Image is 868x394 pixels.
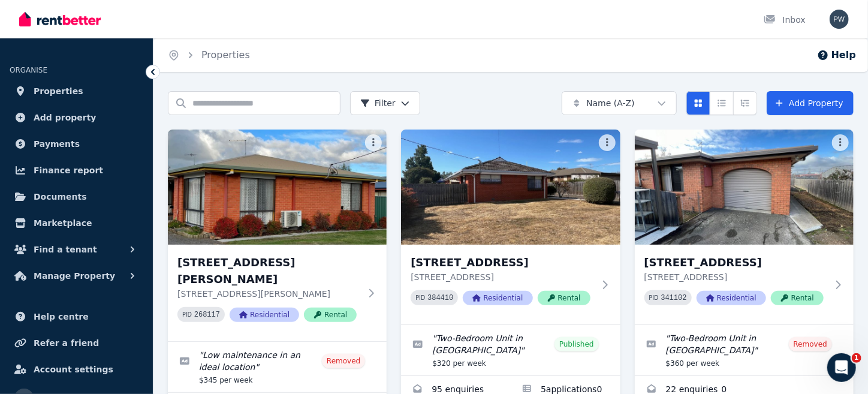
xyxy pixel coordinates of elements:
[463,291,532,305] span: Residential
[34,336,99,350] span: Refer a friend
[710,91,734,115] button: Compact list view
[34,163,103,178] span: Finance report
[411,271,593,283] p: [STREET_ADDRESS]
[832,134,849,151] button: More options
[10,331,143,355] a: Refer a friend
[360,97,396,109] span: Filter
[10,185,143,209] a: Documents
[201,49,250,61] a: Properties
[649,294,659,301] small: PID
[635,325,854,375] a: Edit listing: Two-Bedroom Unit in Longford
[401,325,620,375] a: Edit listing: Two-Bedroom Unit in Longford
[586,97,635,109] span: Name (A-Z)
[764,14,806,26] div: Inbox
[19,10,101,28] img: RentBetter
[34,242,97,257] span: Find a tenant
[538,291,590,305] span: Rental
[10,237,143,261] button: Find a tenant
[34,309,89,324] span: Help centre
[194,311,220,319] code: 268117
[168,130,387,245] img: 1/3 Burnett Street, Longford
[827,353,856,382] iframe: Intercom live chat
[34,110,97,125] span: Add property
[661,294,687,302] code: 341102
[415,294,425,301] small: PID
[304,308,357,322] span: Rental
[830,10,849,29] img: Paul Williams
[10,264,143,288] button: Manage Property
[771,291,824,305] span: Rental
[350,91,420,115] button: Filter
[168,130,387,341] a: 1/3 Burnett Street, Longford[STREET_ADDRESS][PERSON_NAME][STREET_ADDRESS][PERSON_NAME]PID 268117R...
[401,130,620,245] img: 1/50 Malcombe St, Longford
[34,137,80,151] span: Payments
[230,308,299,322] span: Residential
[10,106,143,130] a: Add property
[599,134,616,151] button: More options
[34,269,115,283] span: Manage Property
[168,342,387,392] a: Edit listing: Low maintenance in an ideal location
[10,66,47,74] span: ORGANISE
[697,291,766,305] span: Residential
[34,190,87,204] span: Documents
[686,91,757,115] div: View options
[34,84,83,98] span: Properties
[562,91,677,115] button: Name (A-Z)
[411,254,593,271] h3: [STREET_ADDRESS]
[10,79,143,103] a: Properties
[34,362,113,377] span: Account settings
[686,91,710,115] button: Card view
[153,38,264,72] nav: Breadcrumb
[733,91,757,115] button: Expanded list view
[365,134,382,151] button: More options
[177,288,360,300] p: [STREET_ADDRESS][PERSON_NAME]
[644,254,827,271] h3: [STREET_ADDRESS]
[182,311,192,318] small: PID
[852,353,861,363] span: 1
[10,357,143,381] a: Account settings
[10,211,143,235] a: Marketplace
[635,130,854,324] a: 2/3 Burghley Street, Longford[STREET_ADDRESS][STREET_ADDRESS]PID 341102ResidentialRental
[34,216,92,230] span: Marketplace
[767,91,854,115] a: Add Property
[427,294,453,302] code: 384410
[10,305,143,329] a: Help centre
[644,271,827,283] p: [STREET_ADDRESS]
[635,130,854,245] img: 2/3 Burghley Street, Longford
[177,254,360,288] h3: [STREET_ADDRESS][PERSON_NAME]
[10,158,143,182] a: Finance report
[817,48,856,62] button: Help
[401,130,620,324] a: 1/50 Malcombe St, Longford[STREET_ADDRESS][STREET_ADDRESS]PID 384410ResidentialRental
[10,132,143,156] a: Payments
